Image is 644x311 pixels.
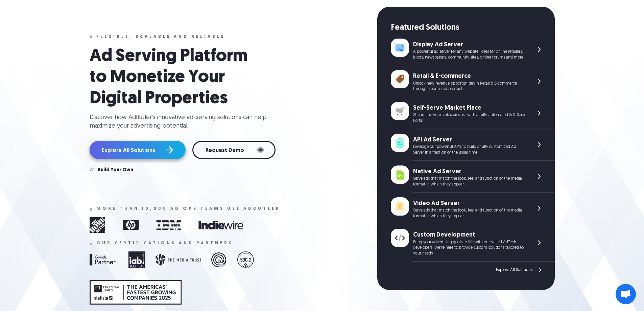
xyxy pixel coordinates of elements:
div: A powerful ad server for any website. Ideal for online retailers, blogs, newspapers, community si... [413,49,526,61]
a: Explore All Solutions [90,141,186,159]
div: Flexible, scalable and reliable [96,35,225,39]
a: Build Your Own [98,168,133,173]
div: Display Ad Server [413,41,526,49]
div: Retail & E-commerce [413,72,526,81]
div: Streamline your sales process with a fully-automated Self-Serve Portal [413,112,526,124]
div: Unlock new revenue opportunities in Retail & E-commerce through sponsored products. [413,81,526,92]
div: Explore All Solutions [496,268,532,272]
div: Serve ads that match the look, feel and function of the media format in which they appear. [413,176,526,187]
h1: Ad Serving Platform to Monetize Your Digital Properties [90,46,265,109]
div: Bring your advertising goals to life with our skilled AdTech developers. We're here to provide cu... [413,240,526,257]
div: Featured Solutions [391,22,555,34]
div: Native Ad Server [413,168,526,176]
a: Explore All Solutions [496,266,543,274]
a: Self-Serve Market Place Streamline your sales process with a fully-automated Self-Serve Portal [391,97,555,129]
div: Self-Serve Market Place [413,104,526,112]
div: More than 10,000 ad ops teams use adbutler [96,206,281,211]
a: Display Ad Server A powerful ad server for any website. Ideal for online retailers, blogs, newspa... [391,34,555,66]
div: Leverage our powerful APIs to build a fully customized Ad Server in a fraction of the usual time [413,144,526,156]
div: Custom Development [413,231,526,239]
div: Our certifications and partners [96,241,233,246]
div: API Ad Server [413,136,526,144]
a: Request Demo [192,141,276,159]
div: Discover how AdButler's innovative ad-serving solutions can help maximize your advertising potent... [90,113,272,130]
div: or [90,168,94,173]
div: Video Ad Server [413,199,526,208]
a: Native Ad Server Serve ads that match the look, feel and function of the media format in which th... [391,161,555,193]
a: Open chat [616,284,636,304]
div: Serve ads that match the look, feel and function of the media format in which they appear. [413,208,526,219]
a: Video Ad Server Serve ads that match the look, feel and function of the media format in which the... [391,193,555,224]
a: API Ad Server Leverage our powerful APIs to build a fully customized Ad Server in a fraction of t... [391,129,555,161]
a: Retail & E-commerce Unlock new revenue opportunities in Retail & E-commerce through sponsored pro... [391,65,555,97]
a: Custom Development Bring your advertising goals to life with our skilled AdTech developers. We're... [391,224,555,262]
